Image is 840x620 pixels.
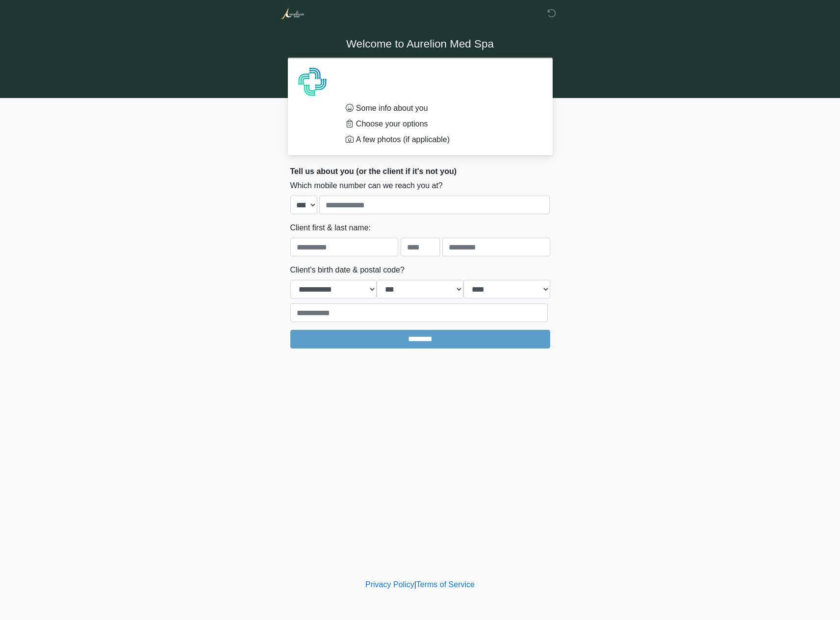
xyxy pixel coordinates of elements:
label: Client first & last name: [290,222,371,234]
li: Choose your options [346,118,535,130]
img: Aurelion Med Spa Logo [280,7,305,20]
a: Privacy Policy [365,580,414,589]
label: Which mobile number can we reach you at? [290,180,443,192]
a: | [414,580,416,589]
li: Some info about you [346,102,535,114]
li: A few photos (if applicable) [346,134,535,146]
a: Terms of Service [416,580,475,589]
h1: Welcome to Aurelion Med Spa [283,35,558,53]
label: Client's birth date & postal code? [290,264,405,276]
img: Agent Avatar [298,67,327,97]
h2: Tell us about you (or the client if it's not you) [290,167,550,176]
